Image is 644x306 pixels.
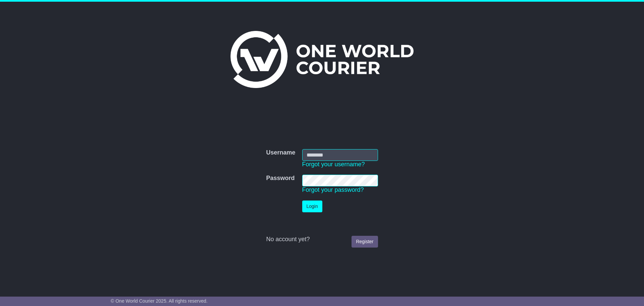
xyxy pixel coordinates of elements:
button: Login [302,201,322,212]
a: Forgot your password? [302,186,364,193]
a: Register [352,236,378,248]
a: Forgot your username? [302,161,365,168]
span: © One World Courier 2025. All rights reserved. [111,298,208,304]
img: One World [230,31,414,88]
div: No account yet? [266,236,378,243]
label: Username [266,149,295,157]
label: Password [266,175,294,182]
